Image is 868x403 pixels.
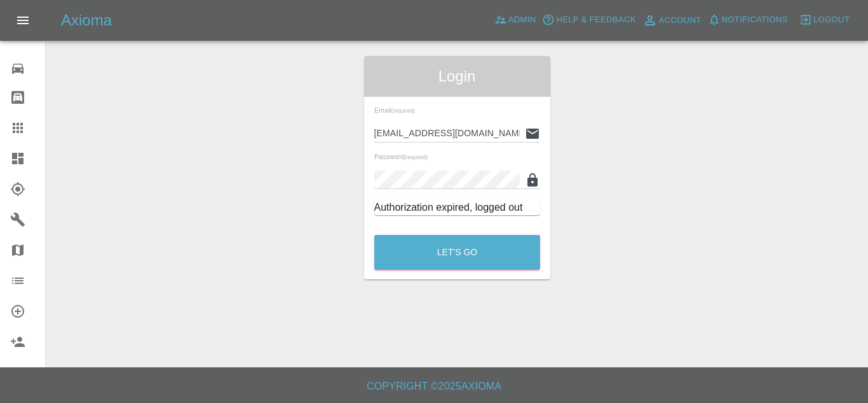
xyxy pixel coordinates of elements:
[659,13,702,28] span: Account
[813,13,850,27] span: Logout
[639,10,705,31] a: Account
[491,10,539,30] a: Admin
[539,10,639,30] button: Help & Feedback
[722,13,788,27] span: Notifications
[403,155,427,160] small: (required)
[374,153,428,160] span: Password
[374,106,415,114] span: Email
[374,66,540,87] span: Login
[508,13,536,27] span: Admin
[391,108,414,114] small: (required)
[61,10,112,31] h5: Axioma
[374,235,540,270] button: Let's Go
[705,10,791,30] button: Notifications
[374,200,540,215] div: Authorization expired, logged out
[10,378,858,395] h6: Copyright © 2025 Axioma
[8,5,38,36] button: Open drawer
[556,13,635,27] span: Help & Feedback
[796,10,853,30] button: Logout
